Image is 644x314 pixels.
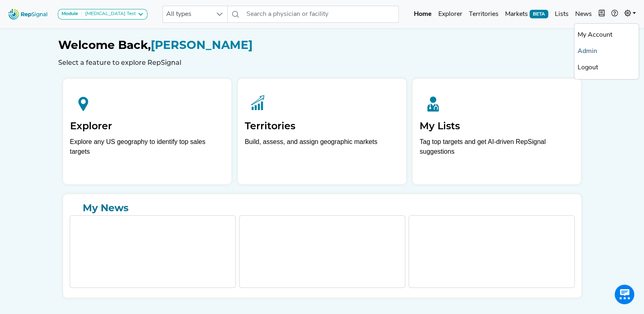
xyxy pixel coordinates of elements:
[82,11,136,18] div: [MEDICAL_DATA] Test
[574,60,639,76] a: Logout
[245,120,399,132] h2: Territories
[552,6,572,22] a: Lists
[70,201,575,215] a: My News
[58,59,586,66] h6: Select a feature to explore RepSignal
[62,11,78,16] strong: Module
[413,79,581,184] a: My ListsTag top targets and get AI-driven RepSignal suggestions
[574,43,639,60] a: Admin
[58,9,147,20] button: Module[MEDICAL_DATA] Test
[58,38,151,52] span: Welcome Back,
[63,79,231,184] a: ExplorerExplore any US geography to identify top sales targets
[574,27,639,43] a: My Account
[243,6,399,23] input: Search a physician or facility
[245,137,399,161] p: Build, assess, and assign geographic markets
[572,6,595,22] a: News
[238,79,406,184] a: TerritoriesBuild, assess, and assign geographic markets
[70,120,224,132] h2: Explorer
[70,137,224,157] div: Explore any US geography to identify top sales targets
[58,38,586,52] h1: [PERSON_NAME]
[411,6,435,22] a: Home
[466,6,502,22] a: Territories
[435,6,466,22] a: Explorer
[595,6,608,22] button: Intel Book
[163,6,212,22] span: All types
[530,10,548,18] span: BETA
[502,6,552,22] a: MarketsBETA
[420,137,574,161] p: Tag top targets and get AI-driven RepSignal suggestions
[420,120,574,132] h2: My Lists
